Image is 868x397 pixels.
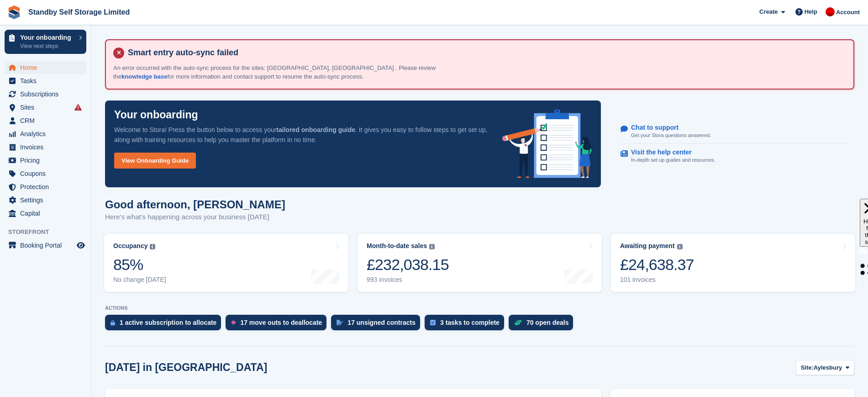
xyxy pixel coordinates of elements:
[759,7,778,16] span: Create
[20,101,75,114] span: Sites
[20,42,74,50] p: View next steps
[276,126,355,133] strong: tailored onboarding guide
[337,320,343,325] img: contract_signature_icon-13c848040528278c33f63329250d36e43548de30e8caae1d1a13099fd9432cc5.svg
[814,363,842,372] span: Aylesbury
[20,180,75,193] span: Protection
[801,363,814,372] span: Site:
[20,127,75,140] span: Analytics
[677,244,683,249] img: icon-info-grey-7440780725fd019a000dd9b08b2336e03edf1995a4989e88bcd33f0948082b44.svg
[20,88,75,101] span: Subscriptions
[509,315,578,335] a: 70 open deals
[5,88,86,101] a: menu
[836,8,860,17] span: Account
[75,240,86,251] a: Preview store
[440,319,500,326] div: 3 tasks to complete
[367,255,449,274] div: £232,038.15
[425,315,509,335] a: 3 tasks to complete
[5,194,86,206] a: menu
[104,234,348,292] a: Occupancy 85% No change [DATE]
[5,127,86,140] a: menu
[20,207,75,220] span: Capital
[826,7,835,16] img: Aaron Winter
[20,154,75,167] span: Pricing
[113,64,456,81] p: An error occurred with the auto-sync process for the sites: [GEOGRAPHIC_DATA], [GEOGRAPHIC_DATA] ...
[124,48,846,58] h4: Smart entry auto-sync failed
[631,148,708,156] p: Visit the help center
[796,360,854,375] button: Site: Aylesbury
[105,198,285,211] h1: Good afternoon, [PERSON_NAME]
[113,276,166,284] div: No change [DATE]
[367,276,449,284] div: 993 invoices
[367,242,427,250] div: Month-to-date sales
[114,110,198,120] p: Your onboarding
[114,153,196,169] a: View Onboarding Guide
[240,319,322,326] div: 17 move outs to deallocate
[110,320,115,326] img: active_subscription_to_allocate_icon-d502201f5373d7db506a760aba3b589e785aa758c864c3986d89f69b8ff3...
[20,61,75,74] span: Home
[105,361,267,374] h2: [DATE] in [GEOGRAPHIC_DATA]
[105,212,285,222] p: Here's what's happening across your business [DATE]
[5,61,86,74] a: menu
[5,154,86,167] a: menu
[5,74,86,87] a: menu
[5,141,86,154] a: menu
[113,255,166,274] div: 85%
[631,124,704,132] p: Chat to support
[631,132,711,139] p: Get your Stora questions answered.
[620,255,694,274] div: £24,638.37
[5,180,86,193] a: menu
[429,244,435,249] img: icon-info-grey-7440780725fd019a000dd9b08b2336e03edf1995a4989e88bcd33f0948082b44.svg
[621,144,846,169] a: Visit the help center In-depth set up guides and resources.
[20,114,75,127] span: CRM
[20,141,75,154] span: Invoices
[526,319,569,326] div: 70 open deals
[5,30,86,54] a: Your onboarding View next steps
[430,320,436,325] img: task-75834270c22a3079a89374b754ae025e5fb1db73e45f91037f5363f120a921f8.svg
[502,110,592,178] img: onboarding-info-6c161a55d2c0e0a8cae90662b2fe09162a5109e8cc188191df67fb4f79e88e88.svg
[20,239,75,252] span: Booking Portal
[5,207,86,220] a: menu
[114,125,488,145] p: Welcome to Stora! Press the button below to access your . It gives you easy to follow steps to ge...
[150,244,155,249] img: icon-info-grey-7440780725fd019a000dd9b08b2336e03edf1995a4989e88bcd33f0948082b44.svg
[5,114,86,127] a: menu
[620,276,694,284] div: 101 invoices
[20,194,75,206] span: Settings
[20,167,75,180] span: Coupons
[113,242,147,250] div: Occupancy
[620,242,675,250] div: Awaiting payment
[358,234,602,292] a: Month-to-date sales £232,038.15 993 invoices
[805,7,817,16] span: Help
[74,104,82,111] i: Smart entry sync failures have occurred
[5,101,86,114] a: menu
[347,319,416,326] div: 17 unsigned contracts
[25,5,133,20] a: Standby Self Storage Limited
[8,228,91,237] span: Storefront
[105,315,226,335] a: 1 active subscription to allocate
[5,239,86,252] a: menu
[631,156,715,164] p: In-depth set up guides and resources.
[514,319,522,326] img: deal-1b604bf984904fb50ccaf53a9ad4b4a5d6e5aea283cecdc64d6e3604feb123c2.svg
[20,34,74,41] p: Your onboarding
[331,315,425,335] a: 17 unsigned contracts
[231,320,236,325] img: move_outs_to_deallocate_icon-f764333ba52eb49d3ac5e1228854f67142a1ed5810a6f6cc68b1a99e826820c5.svg
[5,167,86,180] a: menu
[105,305,854,311] p: ACTIONS
[226,315,331,335] a: 17 move outs to deallocate
[20,74,75,87] span: Tasks
[7,5,21,19] img: stora-icon-8386f47178a22dfd0bd8f6a31ec36ba5ce8667c1dd55bd0f319d3a0aa187defe.svg
[121,73,167,80] a: knowledge base
[621,119,846,144] a: Chat to support Get your Stora questions answered.
[120,319,216,326] div: 1 active subscription to allocate
[611,234,855,292] a: Awaiting payment £24,638.37 101 invoices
